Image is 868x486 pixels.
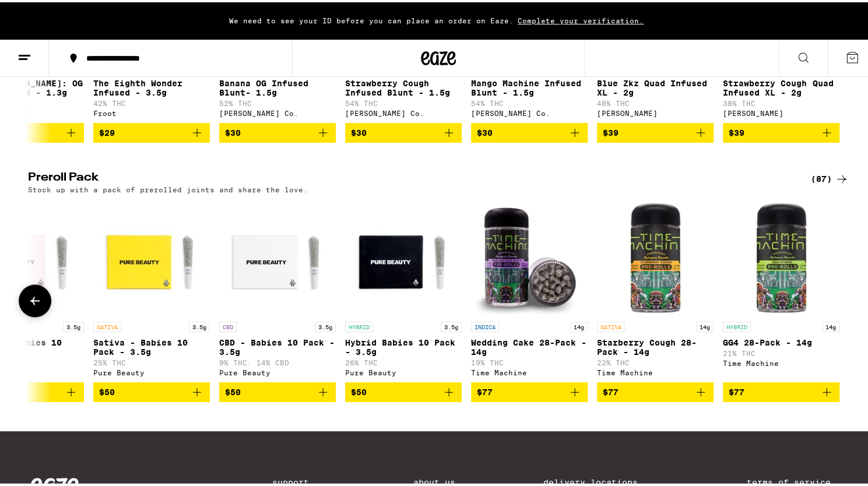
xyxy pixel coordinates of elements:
button: Add to bag [345,121,462,140]
p: Blue Zkz Quad Infused XL - 2g [597,76,714,95]
span: $30 [477,126,493,135]
a: Open page for Starberry Cough 28-Pack - 14g from Time Machine [597,197,714,380]
div: Froot [93,107,210,115]
button: Add to bag [345,380,462,400]
div: Time Machine [723,357,839,365]
img: Pure Beauty - Sativa - Babies 10 Pack - 3.5g [93,197,210,314]
div: [PERSON_NAME] Co. [345,107,462,115]
button: Add to bag [597,380,714,400]
span: Complete your verification. [514,15,648,22]
a: Open page for Wedding Cake 28-Pack - 14g from Time Machine [471,197,588,380]
p: CBD - Babies 10 Pack - 3.5g [219,336,336,354]
p: 22% THC [597,357,714,364]
p: HYBRID [723,319,751,330]
p: The Eighth Wonder Infused - 3.5g [93,76,210,95]
div: Time Machine [471,367,588,374]
a: Delivery Locations [543,476,659,485]
button: Add to bag [93,380,210,400]
a: Open page for CBD - Babies 10 Pack - 3.5g from Pure Beauty [219,197,336,380]
p: 54% THC [471,97,588,105]
span: $30 [351,126,367,135]
p: 3.5g [63,319,84,330]
p: 54% THC [345,97,462,105]
p: 40% THC [597,97,714,105]
p: CBD [219,319,237,330]
p: 42% THC [93,97,210,105]
p: SATIVA [93,319,121,330]
div: Time Machine [597,367,714,374]
a: Support [272,476,325,485]
p: 26% THC [345,357,462,364]
span: We need to see your ID before you can place an order on Eaze. [229,15,514,22]
p: Strawberry Cough Infused Blunt - 1.5g [345,76,462,95]
p: Wedding Cake 28-Pack - 14g [471,336,588,354]
a: Open page for Hybrid Babies 10 Pack - 3.5g from Pure Beauty [345,197,462,380]
p: 14g [822,319,839,330]
span: $50 [351,385,367,395]
p: Hybrid Babies 10 Pack - 3.5g [345,336,462,354]
p: 3.5g [441,319,462,330]
span: $77 [729,385,744,395]
span: $39 [729,126,744,135]
div: [PERSON_NAME] [597,107,714,115]
button: Add to bag [471,121,588,140]
span: $30 [225,126,241,135]
p: Starberry Cough 28-Pack - 14g [597,336,714,354]
button: Add to bag [219,380,336,400]
button: Add to bag [723,380,839,400]
p: 14g [696,319,714,330]
p: HYBRID [345,319,373,330]
p: GG4 28-Pack - 14g [723,336,839,345]
div: [PERSON_NAME] [723,107,839,115]
div: Pure Beauty [219,367,336,374]
button: Add to bag [723,121,839,140]
p: Strawberry Cough Quad Infused XL - 2g [723,76,839,95]
button: Add to bag [93,121,210,140]
a: Terms of Service [747,476,846,485]
div: [PERSON_NAME] Co. [471,107,588,115]
h2: Preroll Pack [28,170,792,184]
a: (87) [811,170,849,184]
p: INDICA [471,319,499,330]
span: $39 [603,126,619,135]
span: $50 [225,385,241,395]
p: 3.5g [189,319,210,330]
p: 9% THC: 14% CBD [219,357,336,364]
p: Banana OG Infused Blunt- 1.5g [219,76,336,95]
div: [PERSON_NAME] Co. [219,107,336,115]
p: 21% THC [723,347,839,355]
span: $50 [99,385,115,395]
p: SATIVA [597,319,625,330]
p: 14g [570,319,588,330]
p: Stock up with a pack of prerolled joints and share the love. [28,184,308,191]
img: Time Machine - GG4 28-Pack - 14g [723,197,839,314]
button: Add to bag [471,380,588,400]
p: 19% THC [471,357,588,364]
button: Add to bag [219,121,336,140]
p: 38% THC [723,97,839,105]
a: Open page for GG4 28-Pack - 14g from Time Machine [723,197,839,380]
a: About Us [413,476,455,485]
p: 52% THC [219,97,336,105]
p: 3.5g [315,319,336,330]
img: Time Machine - Starberry Cough 28-Pack - 14g [597,197,714,314]
span: $29 [99,126,115,135]
img: Pure Beauty - CBD - Babies 10 Pack - 3.5g [219,197,336,314]
img: Time Machine - Wedding Cake 28-Pack - 14g [471,197,588,314]
p: Mango Machine Infused Blunt - 1.5g [471,76,588,95]
a: Open page for Sativa - Babies 10 Pack - 3.5g from Pure Beauty [93,197,210,380]
p: Sativa - Babies 10 Pack - 3.5g [93,336,210,354]
span: $77 [603,385,619,395]
div: Pure Beauty [345,367,462,374]
button: Add to bag [597,121,714,140]
span: Hi. Need any help? [7,8,84,17]
div: Pure Beauty [93,367,210,374]
span: $77 [477,385,493,395]
p: 25% THC [93,357,210,364]
img: Pure Beauty - Hybrid Babies 10 Pack - 3.5g [345,197,462,314]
